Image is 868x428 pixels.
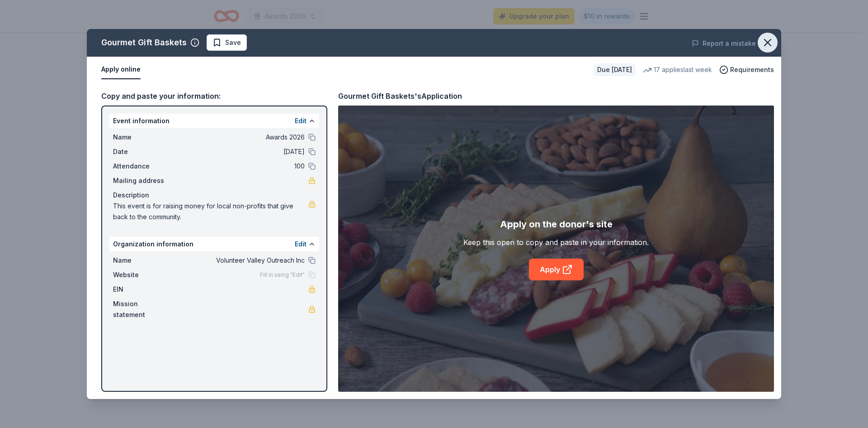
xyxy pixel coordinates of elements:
span: Requirements [730,64,774,75]
a: Apply [529,259,584,280]
div: Due [DATE] [594,63,636,76]
button: Apply online [101,60,141,79]
span: Save [225,37,241,48]
button: Save [207,34,247,51]
div: Copy and paste your information: [101,90,327,102]
button: Edit [295,239,307,250]
span: EIN [113,284,174,295]
button: Edit [295,115,307,126]
span: Attendance [113,161,174,172]
div: Gourmet Gift Baskets's Application [338,90,462,102]
div: Description [113,190,316,201]
span: This event is for raising money for local non-profits that give back to the community. [113,201,308,222]
div: Apply on the donor's site [500,217,613,231]
span: Name [113,132,174,143]
div: Keep this open to copy and paste in your information. [463,237,649,248]
span: Awards 2026 [174,132,305,143]
div: Event information [109,114,319,128]
span: Name [113,255,174,266]
span: Mission statement [113,298,174,320]
button: Report a mistake [692,38,756,49]
span: 100 [174,161,305,172]
button: Requirements [719,64,774,75]
div: 17 applies last week [643,64,712,75]
span: [DATE] [174,146,305,157]
div: Gourmet Gift Baskets [101,35,187,50]
span: Volunteer Valley Outreach Inc [174,255,305,266]
span: Date [113,146,174,157]
div: Organization information [109,237,319,251]
span: Mailing address [113,175,174,186]
span: Fill in using "Edit" [260,271,305,279]
span: Website [113,269,174,280]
